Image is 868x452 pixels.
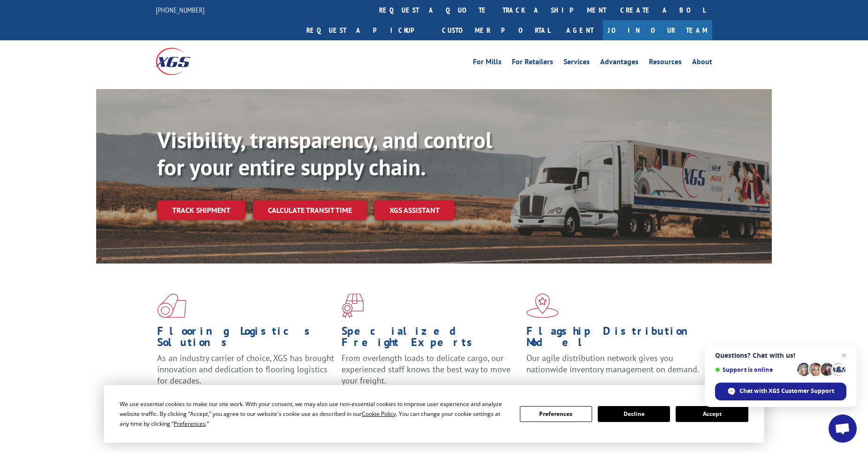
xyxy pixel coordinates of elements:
[299,20,435,40] a: Request a pickup
[374,200,455,220] a: XGS ASSISTANT
[253,200,367,220] a: Calculate transit time
[473,58,502,68] a: For Mills
[557,20,603,40] a: Agent
[157,325,335,353] h1: Flooring Logistics Solutions
[520,406,592,422] button: Preferences
[120,399,508,429] div: We use essential cookies to make our site work. With your consent, we may also use non-essential ...
[603,20,712,40] a: Join Our Team
[526,294,559,318] img: xgs-icon-flagship-distribution-model-red
[342,294,364,318] img: xgs-icon-focused-on-flooring-red
[157,125,492,181] b: Visibility, transparency, and control for your entire supply chain.
[838,350,850,361] span: Close chat
[526,325,704,353] h1: Flagship Distribution Model
[156,5,205,15] a: [PHONE_NUMBER]
[715,352,846,359] span: Questions? Chat with us!
[692,58,712,68] a: About
[600,58,639,68] a: Advantages
[157,294,186,318] img: xgs-icon-total-supply-chain-intelligence-red
[676,406,748,422] button: Accept
[435,20,557,40] a: Customer Portal
[362,410,396,418] span: Cookie Policy
[526,353,699,375] span: Our agile distribution network gives you nationwide inventory management on demand.
[342,325,519,353] h1: Specialized Freight Experts
[739,387,834,395] span: Chat with XGS Customer Support
[649,58,682,68] a: Resources
[598,406,670,422] button: Decline
[157,200,245,220] a: Track shipment
[526,384,643,394] a: Learn More >
[715,383,846,400] div: Chat with XGS Customer Support
[829,414,857,443] div: Open chat
[715,366,794,373] span: Support is online
[104,385,764,443] div: Cookie Consent Prompt
[563,58,590,68] a: Services
[342,353,519,394] p: From overlength loads to delicate cargo, our experienced staff knows the best way to move your fr...
[157,353,334,386] span: As an industry carrier of choice, XGS has brought innovation and dedication to flooring logistics...
[512,58,553,68] a: For Retailers
[174,420,206,428] span: Preferences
